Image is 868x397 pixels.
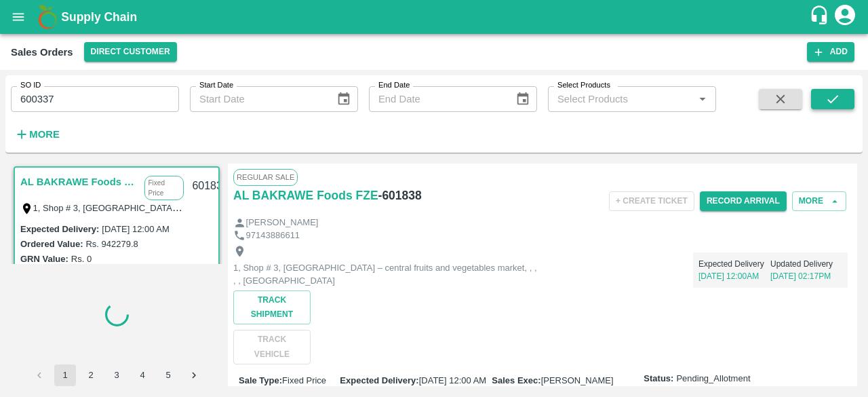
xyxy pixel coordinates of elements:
[369,86,505,112] input: End Date
[233,169,298,185] span: Regular Sale
[157,364,179,386] button: Go to page 5
[331,86,357,112] button: Choose date
[20,173,138,191] a: AL BAKRAWE Foods FZE
[700,191,787,211] button: Record Arrival
[33,202,441,213] label: 1, Shop # 3, [GEOGRAPHIC_DATA] – central fruits and vegetables market, , , , , [GEOGRAPHIC_DATA]
[698,270,770,282] p: [DATE] 12:00AM
[378,186,422,205] h6: - 601838
[3,1,34,33] button: open drawer
[190,86,325,112] input: Start Date
[34,3,61,31] img: logo
[644,373,673,385] label: Status:
[183,364,205,386] button: Go to next page
[809,5,833,29] div: customer-support
[233,290,311,324] button: Track Shipment
[807,42,854,62] button: Add
[71,254,92,264] label: Rs. 0
[239,375,282,385] label: Sale Type :
[11,43,73,61] div: Sales Orders
[770,258,842,270] p: Updated Delivery
[510,86,536,112] button: Choose date
[541,375,614,385] span: [PERSON_NAME]
[184,170,236,202] div: 601838
[246,216,319,229] p: [PERSON_NAME]
[676,373,750,385] span: Pending_Allotment
[85,239,138,249] label: Rs. 942279.8
[419,375,486,385] span: [DATE] 12:00 AM
[492,375,540,385] label: Sales Exec :
[694,90,711,108] button: Open
[20,254,68,264] label: GRN Value:
[144,176,184,200] p: Fixed Price
[132,364,153,386] button: Go to page 4
[11,123,63,146] button: More
[29,129,60,140] strong: More
[61,7,809,26] a: Supply Chain
[80,364,102,386] button: Go to page 2
[26,364,207,386] nav: pagination navigation
[61,10,137,24] b: Supply Chain
[246,229,300,242] p: 97143886611
[84,42,177,62] button: Select DC
[770,270,842,282] p: [DATE] 02:17PM
[102,224,169,234] label: [DATE] 12:00 AM
[54,364,76,386] button: page 1
[233,186,378,205] a: AL BAKRAWE Foods FZE
[233,262,538,287] p: 1, Shop # 3, [GEOGRAPHIC_DATA] – central fruits and vegetables market, , , , , [GEOGRAPHIC_DATA]
[20,80,41,91] label: SO ID
[557,80,610,91] label: Select Products
[20,224,99,234] label: Expected Delivery :
[340,375,418,385] label: Expected Delivery :
[378,80,410,91] label: End Date
[698,258,770,270] p: Expected Delivery
[20,239,83,249] label: Ordered Value:
[552,90,690,108] input: Select Products
[199,80,233,91] label: Start Date
[11,86,179,112] input: Enter SO ID
[106,364,127,386] button: Go to page 3
[792,191,846,211] button: More
[282,375,326,385] span: Fixed Price
[833,3,857,31] div: account of current user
